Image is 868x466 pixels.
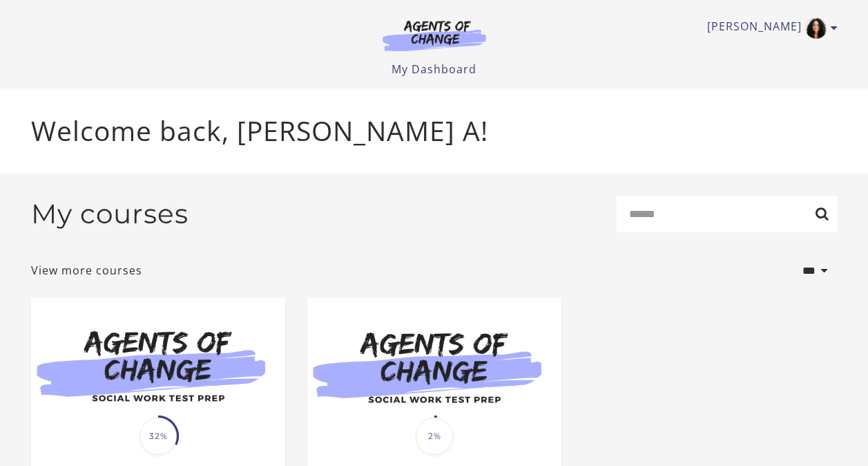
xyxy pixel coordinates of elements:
[139,418,177,455] span: 32%
[31,262,142,279] a: View more courses
[392,62,476,77] a: My Dashboard
[31,198,189,230] h2: My courses
[368,19,501,51] img: Agents of Change Logo
[707,17,831,39] a: Toggle menu
[31,111,838,151] p: Welcome back, [PERSON_NAME] A!
[416,418,453,455] span: 2%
